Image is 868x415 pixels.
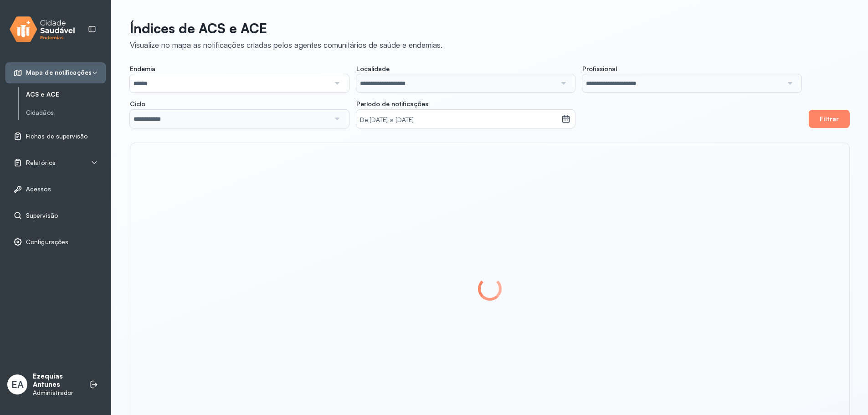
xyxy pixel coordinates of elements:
button: Filtrar [809,110,850,128]
p: Índices de ACS e ACE [130,20,442,36]
a: ACS e ACE [26,89,106,100]
span: Configurações [26,238,68,246]
span: Fichas de supervisão [26,133,87,140]
div: Visualize no mapa as notificações criadas pelos agentes comunitários de saúde e endemias. [130,40,442,50]
p: Administrador [33,389,80,397]
span: Ciclo [130,100,145,108]
span: Mapa de notificações [26,69,92,77]
a: Acessos [13,184,98,194]
span: Período de notificações [356,100,428,108]
a: Configurações [13,237,98,246]
span: Endemia [130,65,155,73]
a: Fichas de supervisão [13,132,98,141]
img: logo.svg [10,15,75,44]
span: Supervisão [26,212,58,220]
a: ACS e ACE [26,91,106,98]
span: Relatórios [26,159,56,167]
small: De [DATE] a [DATE] [360,116,558,125]
span: Localidade [356,65,390,73]
p: Ezequias Antunes [33,372,80,389]
span: Acessos [26,185,51,193]
a: Cidadãos [26,109,106,117]
span: Profissional [582,65,617,73]
span: EA [11,379,24,390]
a: Supervisão [13,211,98,220]
a: Cidadãos [26,107,106,118]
